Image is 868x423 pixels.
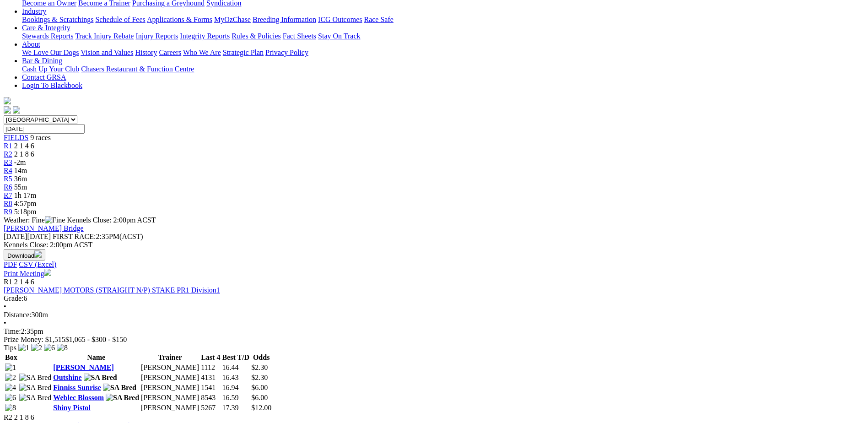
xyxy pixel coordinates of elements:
a: Shiny Pistol [53,404,90,412]
img: 6 [5,394,16,402]
th: Odds [251,353,272,362]
span: 5:18pm [14,208,37,216]
a: R2 [4,150,12,158]
button: Download [4,249,45,260]
div: Industry [22,16,864,24]
td: 17.39 [221,403,250,412]
span: $6.00 [251,394,268,401]
span: • [4,319,6,327]
span: Kennels Close: 2:00pm ACST [67,216,156,224]
td: 1541 [200,383,221,392]
a: R8 [4,200,12,207]
span: 2 1 8 6 [14,150,34,158]
td: 16.59 [221,393,250,402]
td: 4131 [200,373,221,382]
img: 8 [57,344,68,352]
div: 6 [4,294,864,303]
th: Trainer [140,353,199,362]
th: Best T/D [221,353,250,362]
td: [PERSON_NAME] [140,403,199,412]
a: R1 [4,142,12,150]
span: Tips [4,344,16,352]
img: SA Bred [84,374,117,382]
img: printer.svg [44,269,51,276]
a: Who We Are [183,49,221,56]
span: R1 [4,278,12,286]
a: Integrity Reports [180,32,230,40]
span: [DATE] [4,233,27,240]
span: R6 [4,183,12,191]
a: Print Meeting [4,270,51,277]
span: Grade: [4,294,24,302]
span: R2 [4,413,12,421]
td: 16.44 [221,363,250,372]
span: 2:35PM(ACST) [53,233,143,240]
span: 1h 17m [14,191,36,199]
img: SA Bred [106,394,139,402]
div: Download [4,260,864,269]
a: Weblec Blossom [53,394,104,401]
a: Care & Integrity [22,24,70,32]
td: 16.94 [221,383,250,392]
span: Box [5,353,17,361]
img: 2 [5,374,16,382]
td: [PERSON_NAME] [140,373,199,382]
div: Prize Money: $1,515 [4,336,864,344]
div: Kennels Close: 2:00pm ACST [4,241,864,249]
a: We Love Our Dogs [22,49,79,56]
a: Contact GRSA [22,73,66,81]
span: 4:57pm [14,200,37,207]
span: $2.30 [251,374,268,381]
a: R3 [4,158,12,166]
a: R5 [4,175,12,183]
a: [PERSON_NAME] [53,363,113,371]
td: 5267 [200,403,221,412]
img: Fine [45,216,65,224]
span: 2 1 4 6 [14,142,34,150]
div: 300m [4,311,864,319]
a: Careers [159,49,181,56]
th: Last 4 [200,353,221,362]
div: About [22,49,864,57]
img: facebook.svg [4,106,11,114]
img: 4 [5,384,16,392]
td: 16.43 [221,373,250,382]
span: -2m [14,158,26,166]
td: [PERSON_NAME] [140,393,199,402]
a: Finniss Sunrise [53,384,101,391]
th: Name [53,353,140,362]
a: [PERSON_NAME] Bridge [4,224,84,232]
a: Schedule of Fees [95,16,145,23]
span: 36m [14,175,27,183]
a: Privacy Policy [265,49,308,56]
span: $1,065 - $300 - $150 [65,336,127,343]
span: [DATE] [4,233,51,240]
a: Bar & Dining [22,57,62,65]
span: R9 [4,208,12,216]
a: R7 [4,191,12,199]
img: download.svg [34,250,42,258]
a: Vision and Values [81,49,133,56]
span: Weather: Fine [4,216,67,224]
span: 55m [14,183,27,191]
a: Rules & Policies [232,32,281,40]
span: FIRST RACE: [53,233,96,240]
img: 1 [5,363,16,372]
img: logo-grsa-white.png [4,97,11,104]
input: Select date [4,124,85,134]
td: [PERSON_NAME] [140,363,199,372]
img: 2 [31,344,42,352]
span: $6.00 [251,384,268,391]
a: CSV (Excel) [19,260,56,268]
img: SA Bred [19,394,52,402]
a: Industry [22,7,46,15]
a: History [135,49,157,56]
div: 2:35pm [4,327,864,336]
a: Applications & Forms [147,16,212,23]
img: 6 [44,344,55,352]
a: About [22,40,40,48]
span: $2.30 [251,363,268,371]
